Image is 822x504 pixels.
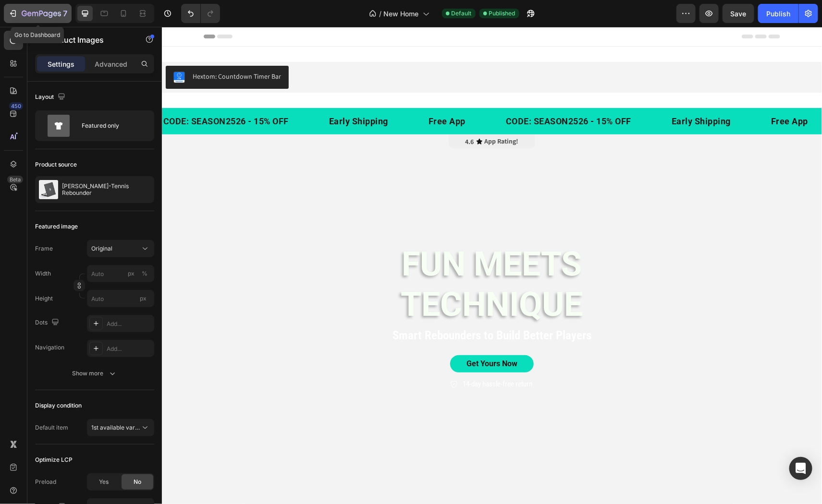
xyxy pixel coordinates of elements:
[73,369,117,378] div: Show more
[35,423,68,432] div: Default item
[35,244,53,253] label: Frame
[95,59,127,69] p: Advanced
[99,478,109,486] span: Yes
[35,365,154,382] button: Show more
[87,290,154,307] input: px
[107,320,152,328] div: Add...
[384,9,419,19] span: New Home
[134,478,141,486] span: No
[87,240,154,257] button: Original
[452,9,472,18] span: Default
[140,295,147,302] span: px
[35,316,61,329] div: Dots
[167,88,226,101] p: Early Shipping
[157,216,503,299] h1: FUN MEETS TECHNIQUE
[107,345,152,353] div: Add...
[789,457,812,480] div: Open Intercom Messenger
[87,419,154,436] button: 1st available variant
[766,9,790,19] div: Publish
[125,268,137,279] button: %
[87,265,154,282] input: px%
[39,180,58,199] img: product feature img
[344,88,469,101] p: CODE: SEASON2526 - 15% OFF
[35,478,56,486] div: Preload
[62,183,150,196] p: [PERSON_NAME]-Tennis Rebounder
[48,59,74,69] p: Settings
[304,111,312,118] p: 4.6
[301,352,371,363] p: 14-day hassle-free return
[380,9,382,19] span: /
[9,102,23,110] div: 450
[128,269,135,278] div: px
[142,269,147,278] div: %
[35,222,78,231] div: Featured image
[35,401,82,410] div: Display condition
[731,10,747,18] span: Save
[723,4,754,23] button: Save
[35,269,51,278] label: Width
[7,176,23,183] div: Beta
[288,328,372,346] a: Get Yours Now
[609,88,646,101] p: Free App
[305,332,356,342] p: Get Yours Now
[758,4,798,23] button: Publish
[47,34,128,46] p: Product Images
[35,294,53,303] label: Height
[510,88,569,101] p: Early Shipping
[35,343,64,352] div: Navigation
[267,88,304,101] p: Free App
[63,8,67,19] p: 7
[35,91,67,104] div: Layout
[91,424,145,431] span: 1st available variant
[35,160,77,169] div: Product source
[489,9,515,18] span: Published
[162,27,822,504] iframe: Design area
[4,4,72,23] button: 7
[82,115,140,137] div: Featured only
[158,300,502,318] p: Smart Rebounders to Build Better Players
[35,456,73,464] div: Optimize LCP
[139,268,150,279] button: px
[181,4,220,23] div: Undo/Redo
[91,244,112,253] span: Original
[323,108,357,120] p: App Rating!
